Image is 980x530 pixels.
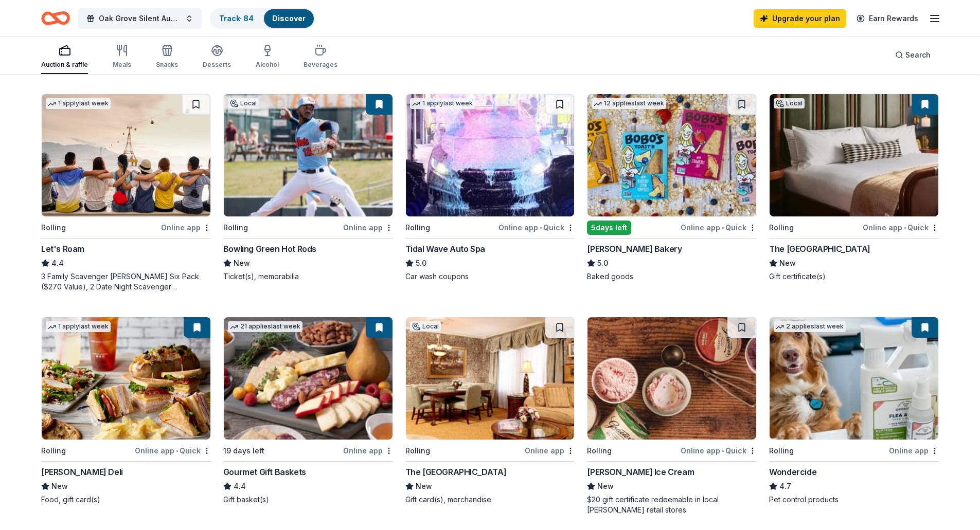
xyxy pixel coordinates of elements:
div: [PERSON_NAME] Deli [41,466,123,478]
button: Track· 84Discover [210,8,315,29]
div: Rolling [405,222,430,234]
div: Online app Quick [135,444,211,457]
a: Image for Tidal Wave Auto Spa1 applylast weekRollingOnline app•QuickTidal Wave Auto Spa5.0Car was... [405,94,575,282]
div: Ticket(s), memorabilia [223,271,393,282]
div: Car wash coupons [405,271,575,282]
div: Online app [343,221,393,234]
span: Search [905,49,931,61]
span: • [904,224,906,232]
button: Oak Grove Silent Auction [78,8,202,29]
span: 4.4 [51,257,64,269]
span: Oak Grove Silent Auction [99,12,181,25]
img: Image for Tidal Wave Auto Spa [406,94,575,216]
a: Upgrade your plan [754,9,846,28]
div: Let's Roam [41,243,84,255]
div: 21 applies last week [228,321,302,332]
div: Snacks [156,61,178,69]
a: Image for Wondercide2 applieslast weekRollingOnline appWondercide4.7Pet control products [769,317,939,505]
div: Auction & raffle [41,61,88,69]
span: • [722,447,724,455]
span: New [597,480,614,492]
button: Search [887,45,939,65]
div: 5 days left [587,221,631,235]
div: Rolling [769,445,794,457]
div: 1 apply last week [46,321,111,332]
a: Image for Gourmet Gift Baskets21 applieslast week19 days leftOnline appGourmet Gift Baskets4.4Gif... [223,317,393,505]
div: Alcohol [256,61,279,69]
div: 1 apply last week [410,98,475,109]
div: Tidal Wave Auto Spa [405,243,485,255]
div: Rolling [769,222,794,234]
img: Image for Wondercide [770,317,938,440]
div: Desserts [203,61,231,69]
button: Snacks [156,40,178,74]
button: Beverages [304,40,337,74]
div: Rolling [405,445,430,457]
div: 19 days left [223,445,264,457]
a: Image for Bowling Green Hot RodsLocalRollingOnline appBowling Green Hot RodsNewTicket(s), memorab... [223,94,393,282]
div: 2 applies last week [774,321,846,332]
span: New [779,257,796,269]
a: Image for Graeter's Ice CreamRollingOnline app•Quick[PERSON_NAME] Ice CreamNew$20 gift certificat... [587,317,757,515]
div: 12 applies last week [592,98,666,109]
div: Online app [525,444,575,457]
div: 3 Family Scavenger [PERSON_NAME] Six Pack ($270 Value), 2 Date Night Scavenger [PERSON_NAME] Two ... [41,271,211,292]
a: Home [41,6,70,30]
div: The [GEOGRAPHIC_DATA] [405,466,507,478]
img: Image for Graeter's Ice Cream [587,317,756,440]
div: Baked goods [587,271,757,282]
a: Earn Rewards [850,9,924,28]
span: 4.7 [779,480,791,492]
div: Rolling [587,445,612,457]
a: Image for The Manchester HotelLocalRollingOnline app•QuickThe [GEOGRAPHIC_DATA]NewGift certificat... [769,94,939,282]
div: Gift card(s), merchandise [405,495,575,505]
div: Online app [889,444,939,457]
span: 4.4 [234,480,246,492]
button: Meals [113,40,131,74]
div: Local [774,98,805,108]
div: Rolling [223,222,248,234]
div: Beverages [304,61,337,69]
div: [PERSON_NAME] Ice Cream [587,466,694,478]
div: [PERSON_NAME] Bakery [587,243,682,255]
div: Rolling [41,445,66,457]
span: 5.0 [597,257,608,269]
span: New [234,257,250,269]
div: Online app [161,221,211,234]
button: Alcohol [256,40,279,74]
span: New [51,480,68,492]
div: Food, gift card(s) [41,495,211,505]
div: Gourmet Gift Baskets [223,466,306,478]
a: Image for Let's Roam1 applylast weekRollingOnline appLet's Roam4.43 Family Scavenger [PERSON_NAME... [41,94,211,292]
div: The [GEOGRAPHIC_DATA] [769,243,870,255]
a: Image for McAlister's Deli1 applylast weekRollingOnline app•Quick[PERSON_NAME] DeliNewFood, gift ... [41,317,211,505]
img: Image for Gourmet Gift Baskets [224,317,393,440]
div: Rolling [41,222,66,234]
div: Wondercide [769,466,816,478]
div: Online app Quick [681,221,757,234]
div: Online app Quick [681,444,757,457]
span: • [722,224,724,232]
a: Track· 84 [219,14,254,23]
img: Image for Let's Roam [42,94,210,216]
img: Image for Bobo's Bakery [587,94,756,216]
div: Online app [343,444,393,457]
img: Image for The Brown Hotel [406,317,575,440]
div: Local [228,98,259,108]
img: Image for The Manchester Hotel [770,94,938,216]
button: Desserts [203,40,231,74]
div: Bowling Green Hot Rods [223,243,316,255]
div: Pet control products [769,495,939,505]
img: Image for Bowling Green Hot Rods [224,94,393,216]
img: Image for McAlister's Deli [42,317,210,440]
span: New [416,480,432,492]
button: Auction & raffle [41,40,88,74]
span: 5.0 [416,257,426,269]
div: $20 gift certificate redeemable in local [PERSON_NAME] retail stores [587,495,757,515]
span: • [540,224,542,232]
div: Meals [113,61,131,69]
div: 1 apply last week [46,98,111,109]
div: Online app Quick [498,221,575,234]
div: Online app Quick [863,221,939,234]
a: Image for The Brown HotelLocalRollingOnline appThe [GEOGRAPHIC_DATA]NewGift card(s), merchandise [405,317,575,505]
